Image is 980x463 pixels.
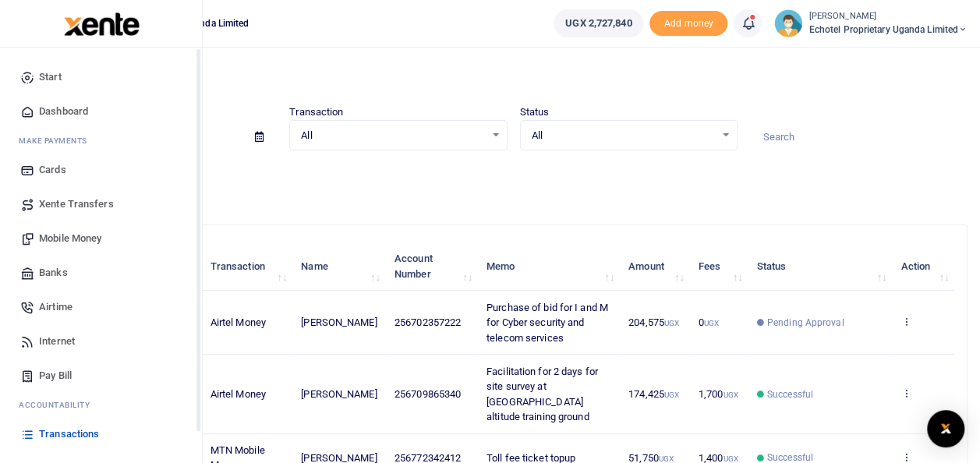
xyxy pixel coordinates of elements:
th: Memo: activate to sort column ascending [478,242,620,291]
span: Mobile Money [39,231,101,246]
th: Name: activate to sort column ascending [292,242,386,291]
th: Action: activate to sort column ascending [892,242,954,291]
small: [PERSON_NAME] [808,10,968,23]
th: Fees: activate to sort column ascending [690,242,748,291]
label: Status [520,104,550,120]
a: Xente Transfers [12,187,189,221]
span: Transactions [39,426,99,442]
span: 204,575 [628,316,679,328]
a: Airtime [12,290,189,324]
span: All [532,128,715,143]
div: Open Intercom Messenger [927,410,964,447]
span: Pay Bill [39,368,72,383]
a: Start [12,60,189,94]
h4: Transactions [59,67,968,84]
span: Add money [649,11,727,37]
a: Internet [12,324,189,359]
span: Purchase of bid for I and M for Cyber security and telecom services [486,302,608,344]
li: Ac [12,393,189,417]
small: UGX [723,391,738,399]
a: profile-user [PERSON_NAME] Echotel Proprietary Uganda Limited [774,9,968,37]
span: 174,425 [628,388,679,400]
span: 1,700 [699,388,738,400]
a: UGX 2,727,840 [554,9,643,37]
span: [PERSON_NAME] [301,388,377,400]
span: ake Payments [27,135,87,147]
a: logo-small logo-large logo-large [62,17,140,29]
span: Dashboard [39,104,88,119]
label: Transaction [289,104,343,120]
small: UGX [664,391,679,399]
small: UGX [659,454,674,463]
li: Toup your wallet [649,11,727,37]
span: Internet [39,334,75,349]
span: 0 [699,316,719,328]
img: logo-large [64,12,140,36]
li: M [12,129,189,153]
span: Pending Approval [767,316,844,330]
img: profile-user [774,9,802,37]
th: Amount: activate to sort column ascending [620,242,690,291]
span: Cards [39,162,66,178]
a: Dashboard [12,94,189,129]
span: All [301,128,484,143]
th: Transaction: activate to sort column ascending [201,242,292,291]
p: Download [59,169,968,186]
span: 256709865340 [394,388,461,400]
th: Account Number: activate to sort column ascending [386,242,478,291]
span: Echotel Proprietary Uganda Limited [808,23,968,37]
span: 256702357222 [394,316,461,328]
span: Facilitation for 2 days for site survey at [GEOGRAPHIC_DATA] altitude training ground [486,366,598,423]
a: Pay Bill [12,359,189,393]
span: Banks [39,265,68,281]
span: Airtel Money [211,316,266,328]
span: Xente Transfers [39,196,114,212]
small: UGX [723,454,738,463]
span: countability [30,399,90,411]
input: Search [750,124,968,150]
a: Banks [12,256,189,290]
span: Airtel Money [211,388,266,400]
span: UGX 2,727,840 [565,16,632,31]
span: Start [39,69,62,85]
span: Successful [767,387,813,401]
small: UGX [704,319,719,327]
th: Status: activate to sort column ascending [748,242,892,291]
a: Mobile Money [12,221,189,256]
small: UGX [664,319,679,327]
span: [PERSON_NAME] [301,316,377,328]
a: Transactions [12,417,189,451]
li: Wallet ballance [547,9,649,37]
a: Add money [649,16,727,28]
a: Cards [12,153,189,187]
span: Airtime [39,299,73,315]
